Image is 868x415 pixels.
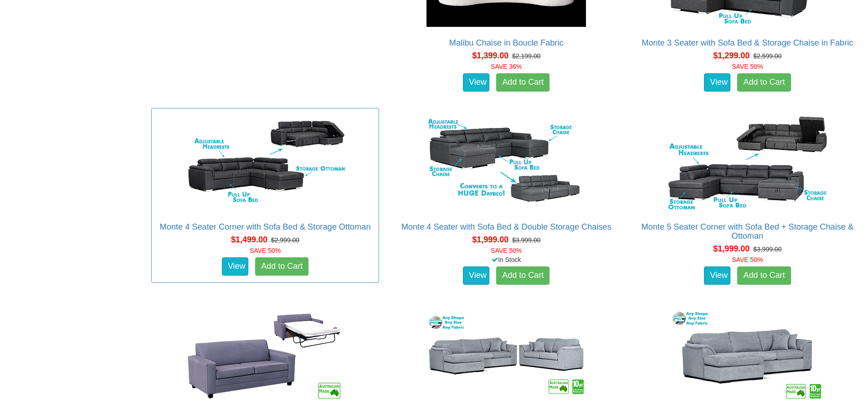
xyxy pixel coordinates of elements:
[250,247,281,254] font: SAVE 50%
[491,247,522,254] font: SAVE 50%
[160,222,371,231] a: Monte 4 Seater Corner with Sofa Bed & Storage Ottoman
[231,235,267,244] span: $1,499.00
[732,256,763,263] font: SAVE 50%
[183,306,347,406] img: Oatley Double Sofa Bed with Latex Inner Spring Mattress
[665,306,829,406] img: Texas 4 Seater Chaise Lounge
[424,113,588,213] img: Monte 4 Seater with Sofa Bed & Double Storage Chaises
[642,38,853,47] a: Monte 3 Seater with Sofa Bed & Storage Chaise in Fabric
[642,222,854,241] a: Monte 5 Seater Corner with Sofa Bed + Storage Chaise & Ottoman
[463,73,489,92] a: View
[665,113,829,213] img: Monte 5 Seater Corner with Sofa Bed + Storage Chaise & Ottoman
[737,73,791,92] a: Add to Cart
[449,38,564,47] a: Malibu Chaise in Boucle Fabric
[732,63,763,70] font: SAVE 50%
[496,266,550,285] a: Add to Cart
[271,236,299,244] del: $2,999.00
[737,266,791,285] a: Add to Cart
[496,73,550,92] a: Add to Cart
[753,246,781,253] del: $3,999.00
[713,51,750,60] span: $1,299.00
[472,51,508,60] span: $1,399.00
[704,266,730,285] a: View
[753,52,781,60] del: $2,599.00
[512,52,540,60] del: $2,199.00
[463,266,489,285] a: View
[472,235,508,244] span: $1,999.00
[491,63,522,70] font: SAVE 36%
[424,306,588,406] img: Texas 4 Seater Chaise + 2.5 Seater Package Deal
[222,257,248,276] a: View
[512,236,540,244] del: $3,999.00
[183,113,347,213] img: Monte 4 Seater Corner with Sofa Bed & Storage Ottoman
[704,73,730,92] a: View
[401,222,611,231] a: Monte 4 Seater with Sofa Bed & Double Storage Chaises
[713,244,750,253] span: $1,999.00
[391,255,622,264] div: In Stock
[255,257,308,276] a: Add to Cart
